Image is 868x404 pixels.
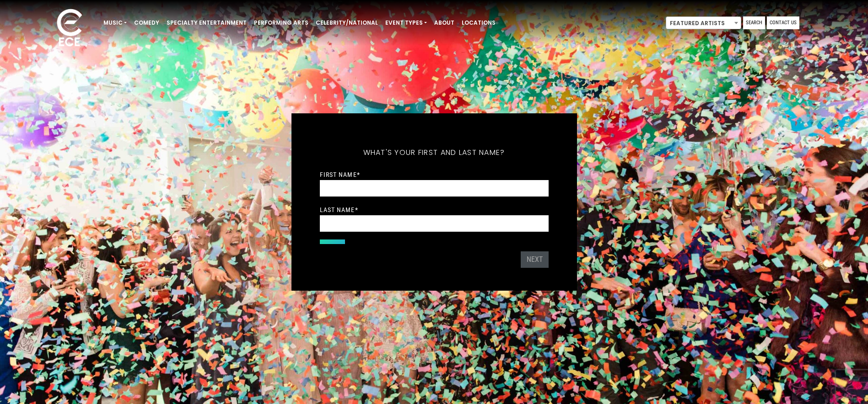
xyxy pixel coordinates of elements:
[431,15,458,31] a: About
[666,16,741,29] span: Featured Artists
[312,15,382,31] a: Celebrity/National
[382,15,431,31] a: Event Types
[743,16,765,29] a: Search
[320,206,358,214] label: Last Name
[250,15,312,31] a: Performing Arts
[320,136,549,169] h5: What's your first and last name?
[666,17,741,30] span: Featured Artists
[100,15,130,31] a: Music
[130,15,163,31] a: Comedy
[320,170,360,179] label: First Name
[163,15,250,31] a: Specialty Entertainment
[458,15,499,31] a: Locations
[47,6,92,51] img: ece_new_logo_whitev2-1.png
[767,16,799,29] a: Contact Us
